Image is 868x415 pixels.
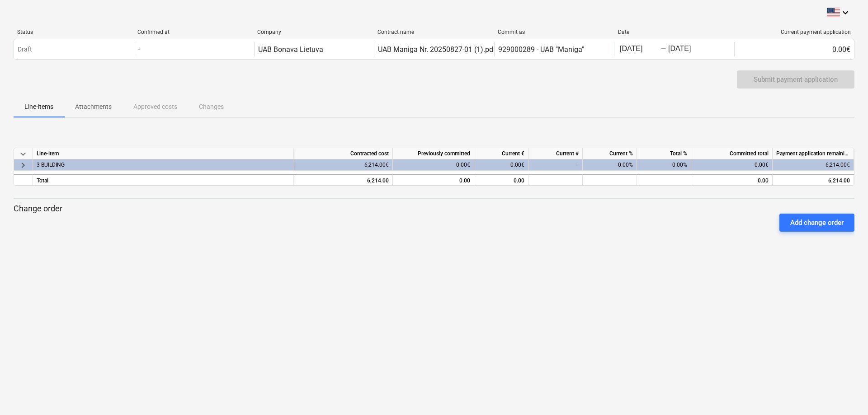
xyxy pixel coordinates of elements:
div: 0.00% [637,159,691,171]
div: 3 BUILDING [37,159,289,171]
div: 0.00 [474,174,528,186]
div: Total % [637,148,691,159]
div: Status [17,29,130,35]
div: Current payment application [738,29,851,35]
input: Start Date [618,43,660,56]
i: keyboard_arrow_down [840,7,851,18]
div: Current € [474,148,528,159]
div: 0.00€ [691,159,773,171]
div: Add change order [790,217,844,228]
div: Current % [583,148,637,159]
div: 6,214.00€ [773,159,854,171]
p: Change order [14,203,854,214]
div: Committed total [691,148,773,159]
div: Company [257,29,370,35]
div: Current # [528,148,583,159]
div: - [660,47,666,52]
p: Attachments [75,102,112,112]
p: Draft [18,45,32,54]
button: Add change order [779,214,854,232]
div: Contract name [377,29,491,35]
div: 0.00€ [393,159,474,171]
div: - [138,45,140,54]
div: 6,214.00 [776,175,850,187]
input: End Date [666,43,709,56]
div: 6,214.00€ [293,159,393,171]
div: UAB Maniga Nr. 20250827-01 (1).pdf [378,45,496,54]
div: 0.00 [691,174,773,186]
span: keyboard_arrow_down [18,148,28,159]
div: Confirmed at [137,29,250,35]
div: 6,214.00 [297,175,389,187]
div: Contracted cost [293,148,393,159]
div: Payment application remaining [773,148,854,159]
div: 0.00% [583,159,637,171]
div: Total [33,174,293,186]
span: keyboard_arrow_right [18,159,28,170]
div: UAB Bonava Lietuva [258,45,323,54]
div: - [528,159,583,171]
div: Commit as [498,29,611,35]
div: 0.00€ [734,42,854,56]
div: 0.00€ [474,159,528,171]
p: Line-items [24,102,53,112]
div: Line-item [33,148,293,159]
div: 0.00 [396,175,470,187]
div: 929000289 - UAB "Maniga" [498,45,584,54]
div: Previously committed [393,148,474,159]
div: Date [618,29,731,35]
